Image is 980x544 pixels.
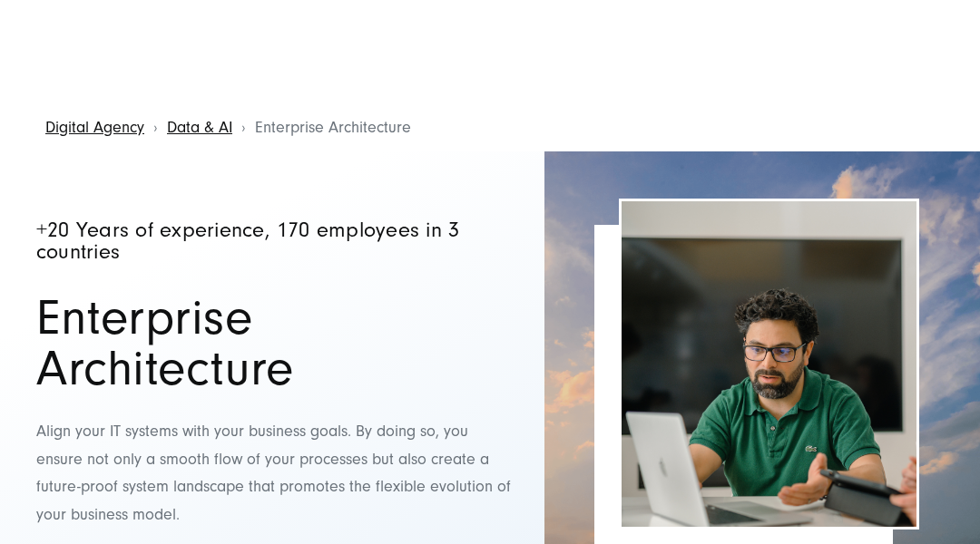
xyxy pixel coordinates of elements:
[622,201,916,527] img: Mann sitzt vor seinem PC und erklärt etwas
[45,118,144,137] a: Digital Agency
[36,219,513,265] h4: +20 Years of experience, 170 employees in 3 countries
[255,118,411,137] span: Enterprise Architecture
[167,118,232,137] a: Data & AI
[36,293,513,394] h2: Enterprise Architecture
[36,422,511,524] span: Align your IT systems with your business goals. By doing so, you ensure not only a smooth flow of...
